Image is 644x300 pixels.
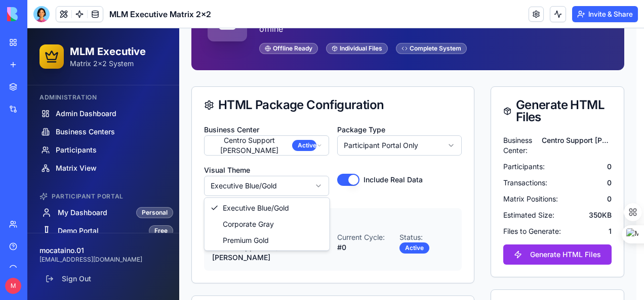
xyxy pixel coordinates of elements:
[195,175,262,185] span: Executive Blue/Gold
[7,7,70,21] img: logo
[109,8,211,20] span: MLM Executive Matrix 2x2
[572,6,638,22] button: Invite & Share
[195,207,241,217] span: Premium Gold
[5,278,21,294] span: M
[195,191,247,201] span: Corporate Gray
